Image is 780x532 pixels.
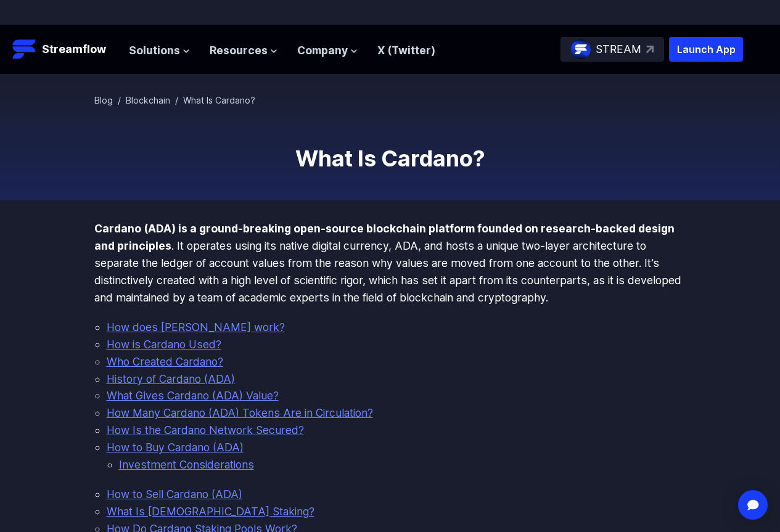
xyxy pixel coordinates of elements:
[94,222,675,252] strong: Cardano (ADA) is a ground-breaking open-source blockchain platform founded on research-backed des...
[107,488,242,501] a: How to Sell Cardano (ADA)
[94,95,113,105] a: Blog
[42,41,106,58] p: Streamflow
[94,146,686,171] h1: What Is Cardano?
[210,42,277,59] button: Resources
[175,95,178,105] span: /
[107,321,285,334] a: How does [PERSON_NAME] work?
[297,42,348,59] span: Company
[377,44,435,57] a: X (Twitter)
[210,42,268,59] span: Resources
[126,95,170,105] a: Blockchain
[119,458,254,471] a: Investment Considerations
[94,220,686,306] p: . It operates using its native digital currency, ADA, and hosts a unique two-layer architecture t...
[107,372,235,385] a: History of Cardano (ADA)
[596,41,641,58] p: STREAM
[560,37,664,62] a: STREAM
[107,338,221,351] a: How is Cardano Used?
[118,95,121,105] span: /
[107,406,373,419] a: How Many Cardano (ADA) Tokens Are in Circulation?
[646,46,654,53] img: top-right-arrow.svg
[571,39,591,59] img: streamflow-logo-circle.png
[129,42,180,59] span: Solutions
[129,42,190,59] button: Solutions
[107,424,304,436] a: How Is the Cardano Network Secured?
[183,95,255,105] span: What Is Cardano?
[107,505,314,518] a: What Is [DEMOGRAPHIC_DATA] Staking?
[738,490,768,520] div: Open Intercom Messenger
[297,42,358,59] button: Company
[12,37,37,62] img: Streamflow Logo
[669,37,743,62] button: Launch App
[107,441,244,454] a: How to Buy Cardano (ADA)
[12,37,117,62] a: Streamflow
[107,355,223,368] a: Who Created Cardano?
[107,389,279,402] a: What Gives Cardano (ADA) Value?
